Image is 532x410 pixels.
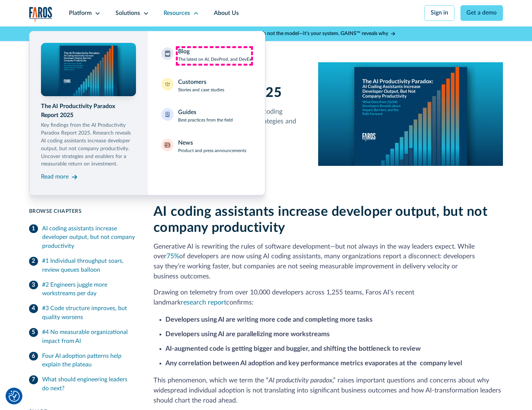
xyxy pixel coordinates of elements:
[157,73,256,98] a: CustomersStories and case studies
[157,134,256,159] a: NewsProduct and press announcements
[153,288,503,308] p: Drawing on telemetry from over 10,000 developers across 1,255 teams, Faros AI’s recent landmark c...
[153,242,503,282] p: Generative AI is rewriting the rules of software development—but not always in the way leaders ex...
[41,173,69,182] div: Read more
[181,299,226,306] a: research report
[29,325,136,349] a: #4 No measurable organizational impact from AI
[157,104,256,128] a: GuidesBest practices from the field
[41,102,136,120] div: The AI Productivity Paradox Report 2025
[460,5,503,21] a: Get a demo
[178,108,196,117] div: Guides
[153,376,503,406] p: This phenomenon, which we term the “ ,” raises important questions and concerns about why widespr...
[29,254,136,278] a: #1 Individual throughput soars, review queues balloon
[178,139,193,148] div: News
[153,204,503,236] h2: AI coding assistants increase developer output, but not company productivity
[9,391,20,402] img: Revisit consent button
[424,5,455,21] a: Sign in
[157,43,256,67] a: BlogThe latest on AI, DevProd, and DevEx
[41,122,136,168] p: Key findings from the AI Productivity Paradox Report 2025. Research reveals AI coding assistants ...
[69,9,92,18] div: Platform
[29,26,503,195] nav: Resources
[29,301,136,325] a: #3 Code structure improves, but quality worsens
[9,391,20,402] button: Cookie Settings
[29,208,136,215] div: Browse Chapters
[115,9,140,18] div: Solutions
[164,9,190,18] div: Resources
[42,352,136,370] div: Four AI adoption patterns help explain the plateau
[42,257,136,275] div: #1 Individual throughput soars, review queues balloon
[29,278,136,302] a: #2 Engineers juggle more workstreams per day
[165,360,462,366] strong: Any correlation between AI adoption and key performance metrics evaporates at the company level
[29,349,136,373] a: Four AI adoption patterns help explain the plateau
[41,43,136,183] a: The AI Productivity Paradox Report 2025Key findings from the AI Productivity Paradox Report 2025....
[178,47,190,56] div: Blog
[269,377,332,384] em: AI productivity paradox
[29,7,53,22] img: Logo of the analytics and reporting company Faros.
[42,328,136,346] div: #4 No measurable organizational impact from AI
[29,372,136,396] a: What should engineering leaders do next?
[178,56,251,63] p: The latest on AI, DevProd, and DevEx
[178,148,246,154] p: Product and press announcements
[29,221,136,254] a: AI coding assistants increase developer output, but not company productivity
[42,304,136,322] div: #3 Code structure improves, but quality worsens
[178,78,206,87] div: Customers
[165,331,330,337] strong: Developers using AI are parallelizing more workstreams
[42,375,136,393] div: What should engineering leaders do next?
[29,7,53,22] a: home
[178,117,233,124] p: Best practices from the field
[165,316,373,323] strong: Developers using AI are writing more code and completing more tasks
[42,224,136,251] div: AI coding assistants increase developer output, but not company productivity
[42,281,136,299] div: #2 Engineers juggle more workstreams per day
[167,253,179,259] a: 75%
[178,87,224,94] p: Stories and case studies
[165,346,421,352] strong: AI-augmented code is getting bigger and buggier, and shifting the bottleneck to review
